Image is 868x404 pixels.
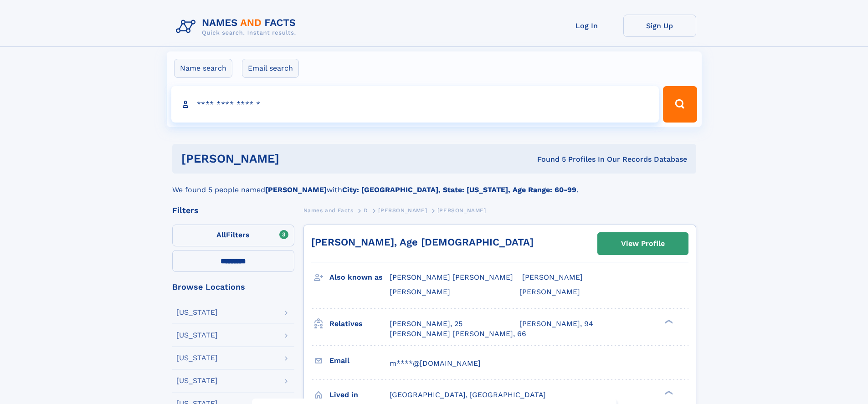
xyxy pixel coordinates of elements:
[390,329,526,339] a: [PERSON_NAME] [PERSON_NAME], 66
[242,59,299,78] label: Email search
[519,319,593,329] a: [PERSON_NAME], 94
[172,15,303,39] img: Logo Names and Facts
[390,287,450,296] span: [PERSON_NAME]
[172,174,696,195] div: We found 5 people named with .
[519,287,580,296] span: [PERSON_NAME]
[216,230,226,239] span: All
[181,153,408,164] h1: [PERSON_NAME]
[390,273,513,281] span: [PERSON_NAME] [PERSON_NAME]
[172,283,294,291] div: Browse Locations
[390,390,546,399] span: [GEOGRAPHIC_DATA], [GEOGRAPHIC_DATA]
[174,59,232,78] label: Name search
[311,236,534,248] a: [PERSON_NAME], Age [DEMOGRAPHIC_DATA]
[550,15,623,37] a: Log In
[437,207,486,214] span: [PERSON_NAME]
[364,205,368,216] a: D
[390,319,462,329] a: [PERSON_NAME], 25
[378,207,427,214] span: [PERSON_NAME]
[329,316,390,332] h3: Relatives
[342,185,576,194] b: City: [GEOGRAPHIC_DATA], State: [US_STATE], Age Range: 60-99
[378,205,427,216] a: [PERSON_NAME]
[303,205,354,216] a: Names and Facts
[329,270,390,285] h3: Also known as
[663,86,697,123] button: Search Button
[176,354,218,362] div: [US_STATE]
[364,207,368,214] span: D
[663,389,673,395] div: ❯
[329,353,390,368] h3: Email
[522,273,583,281] span: [PERSON_NAME]
[176,309,218,316] div: [US_STATE]
[663,318,673,324] div: ❯
[408,154,687,164] div: Found 5 Profiles In Our Records Database
[176,377,218,384] div: [US_STATE]
[329,387,390,403] h3: Lived in
[598,233,688,255] a: View Profile
[172,206,294,215] div: Filters
[171,86,659,123] input: search input
[621,233,665,254] div: View Profile
[623,15,696,37] a: Sign Up
[172,225,294,246] label: Filters
[265,185,327,194] b: [PERSON_NAME]
[176,332,218,339] div: [US_STATE]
